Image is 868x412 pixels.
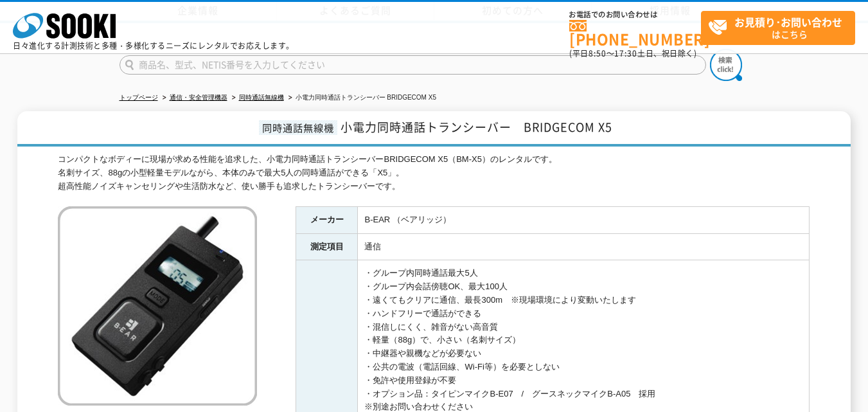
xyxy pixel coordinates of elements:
span: 17:30 [614,48,637,59]
div: コンパクトなボディーに現場が求める性能を追求した、小電力同時通話トランシーバーBRIDGECOM X5（BM-X5）のレンタルです。 名刺サイズ、88gの小型軽量モデルながら、本体のみで最大5人... [58,153,810,193]
img: 小電力同時通話トランシーバー BRIDGECOM X5 [58,206,257,406]
a: トップページ [120,94,158,101]
th: 測定項目 [296,233,358,260]
img: btn_search.png [710,49,742,81]
span: (平日 ～ 土日、祝日除く) [569,48,696,59]
p: 日々進化する計測技術と多種・多様化するニーズにレンタルでお応えします。 [13,42,294,49]
span: お電話でのお問い合わせは [569,11,701,19]
span: はこちら [708,12,855,44]
a: 同時通話無線機 [239,94,284,101]
a: [PHONE_NUMBER] [569,20,701,46]
input: 商品名、型式、NETIS番号を入力してください [120,55,706,75]
span: 同時通話無線機 [259,120,337,135]
td: 通信 [358,233,810,260]
span: 8:50 [589,48,607,59]
a: お見積り･お問い合わせはこちら [701,11,855,45]
th: メーカー [296,206,358,233]
span: 小電力同時通話トランシーバー BRIDGECOM X5 [341,118,612,136]
li: 小電力同時通話トランシーバー BRIDGECOM X5 [286,91,436,105]
strong: お見積り･お問い合わせ [734,14,842,30]
a: 通信・安全管理機器 [170,94,227,101]
td: B-EAR （ベアリッジ） [358,206,810,233]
